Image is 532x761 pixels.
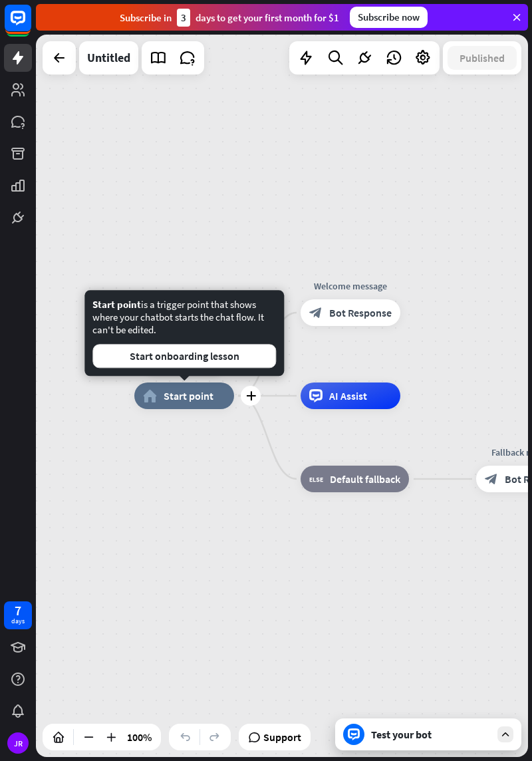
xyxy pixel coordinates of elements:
a: 7 days [4,601,32,629]
i: block_bot_response [485,472,498,486]
span: Start point [92,298,141,311]
i: plus [246,391,256,400]
div: is a trigger point that shows where your chatbot starts the chat flow. It can't be edited. [92,298,276,368]
i: home_2 [143,389,157,402]
div: JR [7,732,29,754]
i: block_fallback [309,472,323,486]
div: 100% [123,726,156,748]
span: AI Assist [329,389,367,402]
div: days [11,617,25,626]
span: Bot Response [329,306,392,319]
span: Support [263,726,301,748]
div: Welcome message [291,279,410,293]
span: Start point [164,389,213,402]
div: Subscribe in days to get your first month for $1 [120,9,339,27]
i: block_bot_response [309,306,323,319]
div: Subscribe now [350,7,428,28]
div: Untitled [87,41,130,75]
div: Test your bot [371,728,491,741]
div: 3 [177,9,190,27]
button: Published [448,46,517,70]
div: 7 [15,605,21,617]
button: Start onboarding lesson [92,344,276,368]
button: Open LiveChat chat widget [11,5,51,45]
span: Default fallback [330,472,400,486]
